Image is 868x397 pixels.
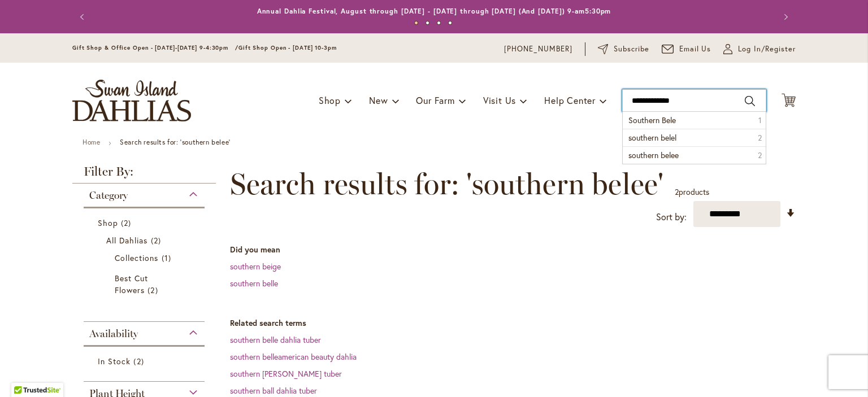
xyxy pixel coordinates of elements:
span: All Dahlias [106,235,148,246]
span: 2 [133,355,146,367]
span: Category [89,189,128,202]
a: southern beige [230,261,281,272]
button: 4 of 4 [448,21,452,25]
span: 2 [675,186,679,197]
span: southern belel [628,132,676,143]
span: Log In/Register [738,43,796,55]
a: southern [PERSON_NAME] tuber [230,368,342,379]
span: Best Cut Flowers [115,273,148,295]
strong: Search results for: 'southern belee' [120,138,231,146]
span: Gift Shop & Office Open - [DATE]-[DATE] 9-4:30pm / [72,44,238,51]
span: 2 [121,217,134,229]
a: Collections [115,252,176,264]
strong: Filter By: [72,165,216,184]
span: 2 [151,234,164,246]
button: 3 of 4 [437,21,441,25]
span: Shop [319,94,341,106]
span: Collections [115,252,159,263]
button: 1 of 4 [414,21,418,25]
span: Gift Shop Open - [DATE] 10-3pm [238,44,337,51]
span: 2 [758,150,762,161]
span: Availability [89,328,138,340]
button: Search [745,92,755,110]
span: Our Farm [416,94,454,106]
a: store logo [72,80,191,121]
p: products [675,183,709,201]
dt: Did you mean [230,244,796,255]
span: 1 [758,115,762,126]
span: Search results for: 'southern belee' [230,167,663,201]
a: southern belle dahlia tuber [230,334,321,345]
span: 2 [147,284,160,296]
a: All Dahlias [106,234,185,246]
span: In Stock [98,356,131,367]
a: Subscribe [598,43,649,55]
span: 2 [758,132,762,143]
span: Visit Us [483,94,516,106]
button: Next [773,6,796,28]
a: Best Cut Flowers [115,272,176,296]
span: Subscribe [614,43,649,55]
dt: Related search terms [230,317,796,329]
a: Shop [98,217,193,229]
span: Shop [98,217,118,228]
a: In Stock 2 [98,355,193,367]
a: Email Us [662,43,711,55]
span: Southern Bele [628,115,676,125]
span: 1 [162,252,174,264]
button: Previous [72,6,95,28]
label: Sort by: [656,207,687,228]
a: southern belle [230,278,278,289]
span: New [369,94,388,106]
a: Home [83,138,100,146]
a: southern ball dahlia tuber [230,385,317,396]
span: southern belee [628,150,679,160]
span: Email Us [679,43,711,55]
span: Help Center [544,94,596,106]
button: 2 of 4 [426,21,429,25]
a: southern belleamerican beauty dahlia [230,351,357,362]
iframe: Launch Accessibility Center [8,357,40,389]
a: Annual Dahlia Festival, August through [DATE] - [DATE] through [DATE] (And [DATE]) 9-am5:30pm [257,7,611,15]
a: Log In/Register [723,43,796,55]
a: [PHONE_NUMBER] [504,43,572,55]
